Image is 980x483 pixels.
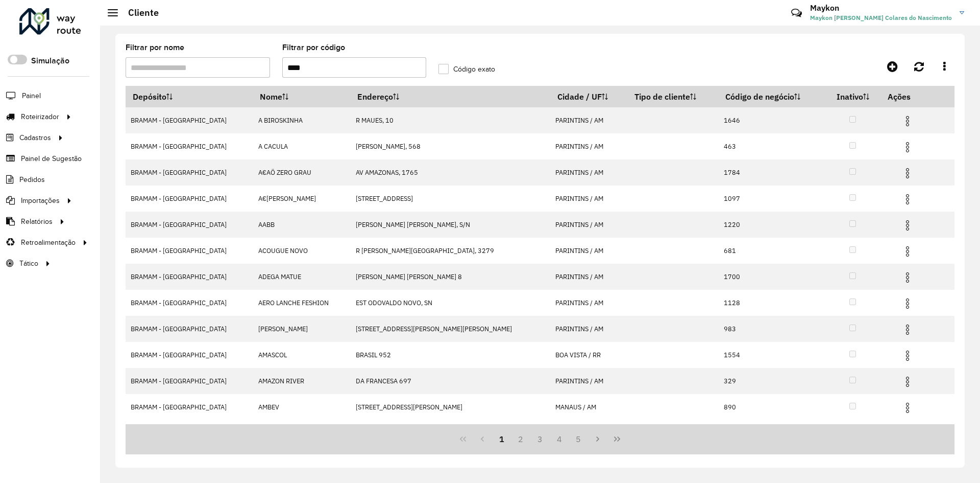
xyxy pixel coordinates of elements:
[786,2,807,24] a: Contato Rápido
[511,429,530,449] button: 2
[350,107,550,133] td: R MAUES, 10
[718,133,825,159] td: 463
[718,238,825,264] td: 681
[253,342,350,368] td: AMASCOL
[253,86,350,107] th: Nome
[550,238,627,264] td: PARINTINS / AM
[126,316,253,342] td: BRAMAM - [GEOGRAPHIC_DATA]
[550,107,627,133] td: PARINTINS / AM
[126,86,253,107] th: Depósito
[19,258,38,269] span: Tático
[718,368,825,394] td: 329
[21,216,53,227] span: Relatórios
[253,238,350,264] td: ACOUGUE NOVO
[718,342,825,368] td: 1554
[550,86,627,107] th: Cidade / UF
[718,107,825,133] td: 1646
[550,133,627,159] td: PARINTINS / AM
[550,316,627,342] td: PARINTINS / AM
[253,107,350,133] td: A BIROSKINHA
[126,133,253,159] td: BRAMAM - [GEOGRAPHIC_DATA]
[550,368,627,394] td: PARINTINS / AM
[569,429,589,449] button: 5
[627,86,718,107] th: Tipo de cliente
[718,212,825,238] td: 1220
[350,186,550,212] td: [STREET_ADDRESS]
[253,368,350,394] td: AMAZON RIVER
[126,290,253,316] td: BRAMAM - [GEOGRAPHIC_DATA]
[21,237,76,248] span: Retroalimentação
[550,264,627,290] td: PARINTINS / AM
[588,429,607,449] button: Next Page
[253,394,350,420] td: AMBEV
[718,264,825,290] td: 1700
[350,133,550,159] td: [PERSON_NAME], 568
[492,429,511,449] button: 1
[550,394,627,420] td: MANAUS / AM
[350,342,550,368] td: BRASIL 952
[253,186,350,212] td: A€[PERSON_NAME]
[718,159,825,186] td: 1784
[126,186,253,212] td: BRAMAM - [GEOGRAPHIC_DATA]
[550,212,627,238] td: PARINTINS / AM
[126,238,253,264] td: BRAMAM - [GEOGRAPHIC_DATA]
[718,86,825,107] th: Código de negócio
[19,174,45,185] span: Pedidos
[438,64,495,75] label: Código exato
[22,90,41,101] span: Painel
[21,111,59,122] span: Roteirizador
[718,316,825,342] td: 983
[126,342,253,368] td: BRAMAM - [GEOGRAPHIC_DATA]
[350,212,550,238] td: [PERSON_NAME] [PERSON_NAME], S/N
[825,86,881,107] th: Inativo
[253,316,350,342] td: [PERSON_NAME]
[21,153,82,164] span: Painel de Sugestão
[718,290,825,316] td: 1128
[253,290,350,316] td: AERO LANCHE FESHION
[253,159,350,186] td: A€AÖ ZERO GRAU
[126,212,253,238] td: BRAMAM - [GEOGRAPHIC_DATA]
[21,195,60,206] span: Importações
[550,290,627,316] td: PARINTINS / AM
[31,55,69,67] label: Simulação
[253,212,350,238] td: AABB
[530,429,550,449] button: 3
[350,159,550,186] td: AV AMAZONAS, 1765
[607,429,627,449] button: Last Page
[550,159,627,186] td: PARINTINS / AM
[282,41,345,54] label: Filtrar por código
[718,186,825,212] td: 1097
[550,186,627,212] td: PARINTINS / AM
[350,394,550,420] td: [STREET_ADDRESS][PERSON_NAME]
[118,7,159,18] h2: Cliente
[350,290,550,316] td: EST ODOVALDO NOVO, SN
[550,429,569,449] button: 4
[126,394,253,420] td: BRAMAM - [GEOGRAPHIC_DATA]
[810,3,952,13] h3: Maykon
[550,342,627,368] td: BOA VISTA / RR
[126,368,253,394] td: BRAMAM - [GEOGRAPHIC_DATA]
[350,86,550,107] th: Endereço
[253,264,350,290] td: ADEGA MATUE
[350,238,550,264] td: R [PERSON_NAME][GEOGRAPHIC_DATA], 3279
[350,264,550,290] td: [PERSON_NAME] [PERSON_NAME] 8
[253,133,350,159] td: A CACULA
[881,86,942,107] th: Ações
[350,316,550,342] td: [STREET_ADDRESS][PERSON_NAME][PERSON_NAME]
[126,159,253,186] td: BRAMAM - [GEOGRAPHIC_DATA]
[126,264,253,290] td: BRAMAM - [GEOGRAPHIC_DATA]
[126,107,253,133] td: BRAMAM - [GEOGRAPHIC_DATA]
[19,132,51,143] span: Cadastros
[126,41,184,54] label: Filtrar por nome
[350,368,550,394] td: DA FRANCESA 697
[810,13,952,22] span: Maykon [PERSON_NAME] Colares do Nascimento
[718,394,825,420] td: 890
